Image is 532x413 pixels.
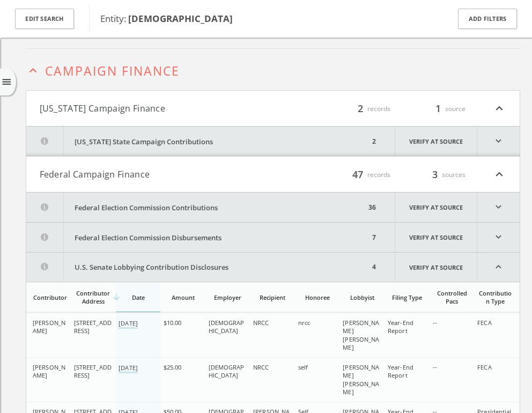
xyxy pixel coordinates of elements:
[458,9,517,29] button: Add Filters
[326,101,390,115] div: records
[477,253,520,282] i: expand_less
[432,101,445,115] span: 1
[401,167,465,181] div: sources
[395,223,477,252] a: Verify at source
[477,363,491,371] span: FECA
[163,319,181,327] span: $10.00
[26,253,370,282] button: U.S. Senate Lobbying Contribution Disclosures
[477,319,491,327] span: FECA
[370,127,379,156] div: 2
[26,193,366,222] button: Federal Election Commission Contributions
[388,363,413,379] span: Year-End Report
[343,319,379,351] span: [PERSON_NAME] [PERSON_NAME]
[119,319,138,329] a: [DATE]
[253,363,269,371] span: NRCC
[432,319,437,327] span: --
[354,101,367,115] span: 2
[1,77,12,88] i: menu
[326,167,390,181] div: records
[253,319,269,327] span: NRCC
[163,293,203,301] div: Amount
[40,167,273,181] button: Federal Campaign Finance
[401,101,465,115] div: source
[477,289,513,305] div: Contribution Type
[395,253,477,282] a: Verify at source
[73,289,113,305] div: Contributor Address
[112,292,121,302] i: arrow_downward
[388,293,427,301] div: Filing Type
[370,253,379,282] div: 4
[477,127,520,156] i: expand_more
[395,127,477,156] a: Verify at source
[26,127,370,156] button: [US_STATE] State Campaign Contributions
[26,223,370,252] button: Federal Election Commission Disbursements
[40,101,273,115] button: [US_STATE] Campaign Finance
[366,193,379,222] div: 36
[33,293,69,301] div: Contributor
[128,12,233,25] b: [DEMOGRAPHIC_DATA]
[370,223,379,252] div: 7
[208,363,244,379] span: [DEMOGRAPHIC_DATA]
[73,319,111,335] span: [STREET_ADDRESS]
[349,167,367,181] span: 47
[343,293,382,301] div: Lobbyist
[33,319,65,335] span: [PERSON_NAME]
[432,289,472,305] div: Controlled Pacs
[428,167,441,181] span: 3
[45,62,180,79] span: Campaign Finance
[26,61,520,78] button: expand_lessCampaign Finance
[432,363,437,371] span: --
[208,319,244,335] span: [DEMOGRAPHIC_DATA]
[208,293,248,301] div: Employer
[15,9,74,29] button: Edit Search
[119,293,158,301] div: Date
[298,319,309,327] span: nrcc
[119,364,138,373] a: [DATE]
[298,293,337,301] div: Honoree
[395,193,477,222] a: Verify at source
[163,363,181,371] span: $25.00
[477,223,520,252] i: expand_more
[492,167,506,181] i: expand_less
[253,293,293,301] div: Recipient
[298,363,307,371] span: self
[26,63,40,78] i: expand_less
[343,363,379,396] span: [PERSON_NAME] [PERSON_NAME]
[388,319,413,335] span: Year-End Report
[492,101,506,115] i: expand_less
[477,193,520,222] i: expand_more
[33,363,65,379] span: [PERSON_NAME]
[100,12,233,25] span: Entity:
[73,363,111,379] span: [STREET_ADDRESS]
